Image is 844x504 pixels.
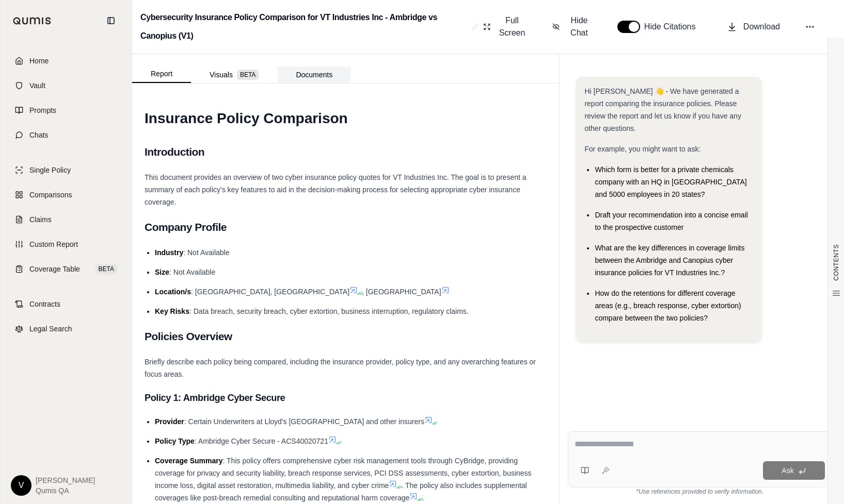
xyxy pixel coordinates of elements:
[29,239,78,249] span: Custom Report
[743,21,780,33] span: Download
[584,87,741,132] span: Hi [PERSON_NAME] 👋 - We have generated a report comparing the insurance policies. Please review t...
[29,190,72,200] span: Comparisons
[7,99,125,122] a: Prompts
[195,437,328,445] span: : Ambridge Cyber Secure - ACS40020721
[155,288,191,296] span: Location/s
[548,10,597,43] button: Hide Chat
[7,49,125,72] a: Home
[36,485,95,496] span: Qumis QA
[29,130,49,140] span: Chats
[155,437,195,445] span: Policy Type
[145,104,547,133] h1: Insurance Policy Comparison
[595,211,747,231] span: Draft your recommendation into a concise email to the prospective customer
[723,16,784,37] button: Download
[584,145,700,153] span: For example, you might want to ask:
[29,80,45,91] span: Vault
[29,324,72,334] span: Legal Search
[595,244,744,277] span: What are the key differences in coverage limits between the Ambridge and Canopius cyber insurance...
[7,74,125,97] a: Vault
[145,326,547,347] h2: Policies Overview
[29,56,49,66] span: Home
[191,288,349,296] span: : [GEOGRAPHIC_DATA], [GEOGRAPHIC_DATA]
[140,8,467,45] h2: Cybersecurity Insurance Policy Comparison for VT Industries Inc - Ambridge vs Canopius (V1)
[7,124,125,146] a: Chats
[155,457,223,465] span: Coverage Summary
[7,233,125,256] a: Custom Report
[237,70,259,80] span: BETA
[155,268,169,276] span: Size
[36,475,95,485] span: [PERSON_NAME]
[183,248,229,257] span: : Not Available
[13,17,52,25] img: Qumis Logo
[155,307,189,315] span: Key Risks
[7,317,125,340] a: Legal Search
[29,165,71,175] span: Single Policy
[7,258,125,280] a: Coverage TableBETA
[832,244,840,281] span: CONTENTS
[29,299,60,309] span: Contracts
[145,141,547,163] h2: Introduction
[422,494,424,502] span: .
[7,159,125,181] a: Single Policy
[595,289,741,322] span: How do the retentions for different coverage areas (e.g., breach response, cyber extortion) compa...
[595,165,746,198] span: Which form is better for a private chemicals company with an HQ in [GEOGRAPHIC_DATA] and 5000 emp...
[29,214,52,225] span: Claims
[644,21,702,33] span: Hide Citations
[155,248,183,257] span: Industry
[169,268,215,276] span: : Not Available
[189,307,469,315] span: : Data breach, security breach, cyber extortion, business interruption, regulatory claims.
[184,417,424,426] span: : Certain Underwriters at Lloyd's [GEOGRAPHIC_DATA] and other insurers
[7,208,125,231] a: Claims
[7,293,125,315] a: Contracts
[103,12,119,29] button: Collapse sidebar
[191,66,277,83] button: Visuals
[132,65,191,83] button: Report
[145,173,527,206] span: This document provides an overview of two cyber insurance policy quotes for VT Industries Inc. Th...
[145,389,547,407] h3: Policy 1: Ambridge Cyber Secure
[145,358,536,378] span: Briefly describe each policy being compared, including the insurance provider, policy type, and a...
[145,216,547,238] h2: Company Profile
[782,466,793,475] span: Ask
[479,10,532,43] button: Full Screen
[29,264,80,274] span: Coverage Table
[277,66,351,83] button: Documents
[29,105,56,115] span: Prompts
[763,461,825,480] button: Ask
[155,457,532,490] span: : This policy offers comprehensive cyber risk management tools through CyBridge, providing covera...
[155,417,184,426] span: Provider
[7,183,125,206] a: Comparisons
[497,14,528,39] span: Full Screen
[11,475,31,496] div: V
[362,288,441,296] span: , [GEOGRAPHIC_DATA]
[568,488,832,496] div: *Use references provided to verify information.
[95,264,117,274] span: BETA
[566,14,593,39] span: Hide Chat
